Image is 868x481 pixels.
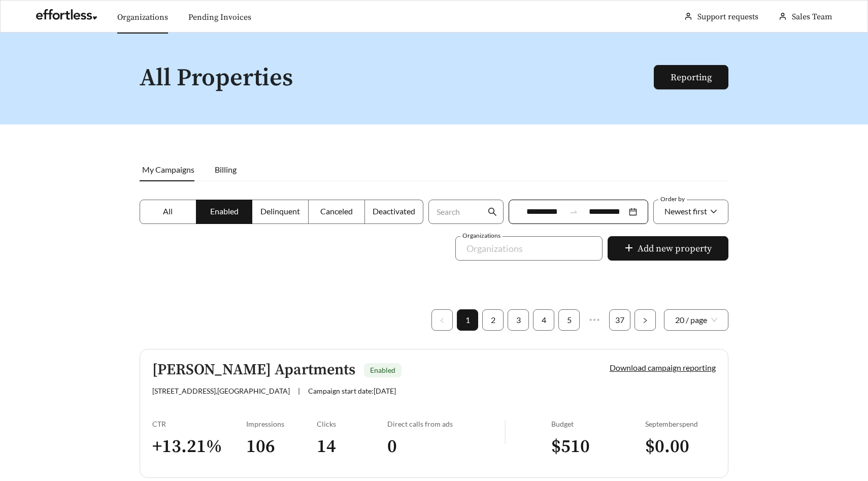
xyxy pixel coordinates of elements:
[387,420,505,428] div: Direct calls from ads
[457,309,478,331] li: 1
[551,435,645,458] h3: $ 510
[140,349,728,478] a: [PERSON_NAME] ApartmentsEnabled[STREET_ADDRESS],[GEOGRAPHIC_DATA]|Campaign start date:[DATE]Downl...
[152,435,246,458] h3: + 13.21 %
[584,309,605,331] span: •••
[457,310,478,330] a: 1
[642,317,648,324] span: right
[508,310,528,330] a: 3
[246,435,317,458] h3: 106
[298,387,300,395] span: |
[558,309,580,331] li: 5
[551,420,645,428] div: Budget
[320,206,353,216] span: Canceled
[373,206,415,216] span: Deactivated
[188,12,251,22] a: Pending Invoices
[675,310,717,330] span: 20 / page
[559,310,579,330] a: 5
[260,206,300,216] span: Delinquent
[533,309,554,331] li: 4
[488,207,497,216] span: search
[140,65,655,92] h1: All Properties
[569,207,578,216] span: swap-right
[697,12,758,22] a: Support requests
[584,309,605,331] li: Next 5 Pages
[638,242,712,255] span: Add new property
[152,362,355,378] h5: [PERSON_NAME] Apartments
[610,310,630,330] a: 37
[671,72,712,83] a: Reporting
[635,309,656,331] button: right
[645,420,716,428] div: September spend
[210,206,239,216] span: Enabled
[317,420,387,428] div: Clicks
[569,207,578,216] span: to
[610,363,716,372] a: Download campaign reporting
[608,236,728,261] button: plusAdd new property
[308,387,396,395] span: Campaign start date: [DATE]
[508,309,529,331] li: 3
[152,387,290,395] span: [STREET_ADDRESS] , [GEOGRAPHIC_DATA]
[609,309,630,331] li: 37
[654,65,728,89] button: Reporting
[431,309,453,331] li: Previous Page
[246,420,317,428] div: Impressions
[431,309,453,331] button: left
[505,420,506,444] img: line
[370,366,395,374] span: Enabled
[152,420,246,428] div: CTR
[483,310,503,330] a: 2
[439,317,445,324] span: left
[792,12,832,22] span: Sales Team
[664,309,728,331] div: Page Size
[163,206,173,216] span: All
[117,12,168,22] a: Organizations
[624,243,633,254] span: plus
[533,310,554,330] a: 4
[215,165,237,174] span: Billing
[317,435,387,458] h3: 14
[635,309,656,331] li: Next Page
[664,206,707,216] span: Newest first
[645,435,716,458] h3: $ 0.00
[482,309,504,331] li: 2
[387,435,505,458] h3: 0
[142,165,194,174] span: My Campaigns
